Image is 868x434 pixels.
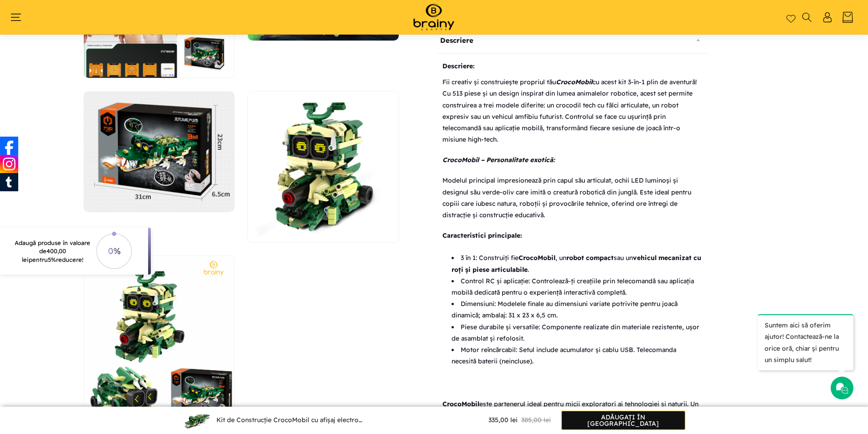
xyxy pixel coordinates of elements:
[216,416,365,425] div: Kit de Construcție CrocoMobil cu afișaj electronic programabil, 3-în-1 RC și Aplicație | iM-Maste...
[566,254,614,262] strong: robot compact
[758,314,853,370] p: Suntem aici să oferim ajutor! Contactează-ne la orice oră, chiar și pentru un simplu salut!
[108,245,120,256] text: 0%
[442,176,691,219] span: Modelul principal impresionează prin capul său articulat, ochii LED luminoși și designul său verd...
[562,411,685,429] div: Adăugați în [GEOGRAPHIC_DATA]
[442,400,479,408] strong: CrocoMobil
[442,62,475,70] b: Descriere:
[801,12,812,22] summary: Căutați
[488,416,518,425] span: 335,00 lei
[442,156,555,164] span: CrocoMobil – Personalitate exotică:
[519,254,555,262] strong: CrocoMobil
[452,252,702,275] li: 3 în 1: Construiți fie , un sau un .
[442,231,522,240] span: Caracteristici principale:
[442,78,697,143] span: Fii creativ și construiește propriul tău cu acest kit 3-în-1 plin de aventură! Cu 513 piese și un...
[442,400,699,431] span: este partenerul ideal pentru micii exploratori ai tehnologiei și naturii. Un set captivant care s...
[786,13,796,22] a: Wishlist page link
[556,78,592,86] strong: CrocoMobil
[521,416,551,425] span: 385,00 lei
[452,254,701,273] strong: vehicul mecanizat cu roți și piese articulabile
[15,12,26,22] summary: Meniu
[184,407,211,434] img: Product thumbnail
[452,321,702,344] li: Piese durabile și versatile: Componente realizate din materiale rezistente, ușor de asamblat și r...
[452,298,702,321] li: Dimensiuni: Modelele finale au dimensiuni variate potrivite pentru joacă dinamică; ambalaj: 31 x ...
[452,276,702,298] li: Control RC și aplicație: Controlează-ți creațiile prin telecomandă sau aplicația mobilă dedicată ...
[404,2,463,32] img: Brainy Crafts
[436,27,709,54] div: Descriere
[22,247,66,263] span: 400,00 lei
[12,239,92,264] p: Adaugă produse în valoare de pentru reducere!
[48,256,56,263] span: 5%
[452,344,702,367] li: Motor reîncărcabil: Setul include acumulator și cablu USB. Telecomanda necesită baterii (neincluse).
[835,381,849,395] img: Chat icon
